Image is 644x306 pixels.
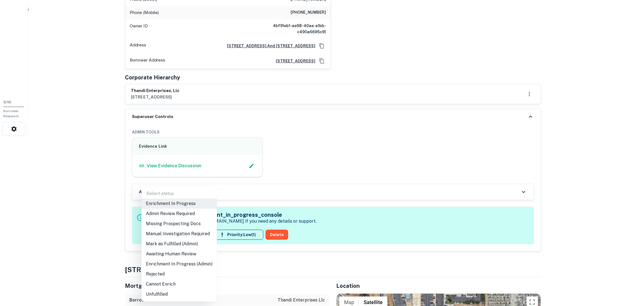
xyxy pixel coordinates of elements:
li: Awaiting Human Review [141,249,217,259]
li: Enrichment In Progress [141,199,217,209]
li: Admin Review Required [141,209,217,219]
li: Rejected [141,269,217,279]
li: Unfulfilled [141,289,217,299]
iframe: Chat Widget [616,243,644,270]
li: Missing Prospecting Docs [141,219,217,229]
li: Manual Investigation Required [141,229,217,239]
li: Cannot Enrich [141,279,217,289]
li: Mark as Fulfilled (Admin) [141,239,217,249]
li: Enrichment In Progress (Admin) [141,259,217,269]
